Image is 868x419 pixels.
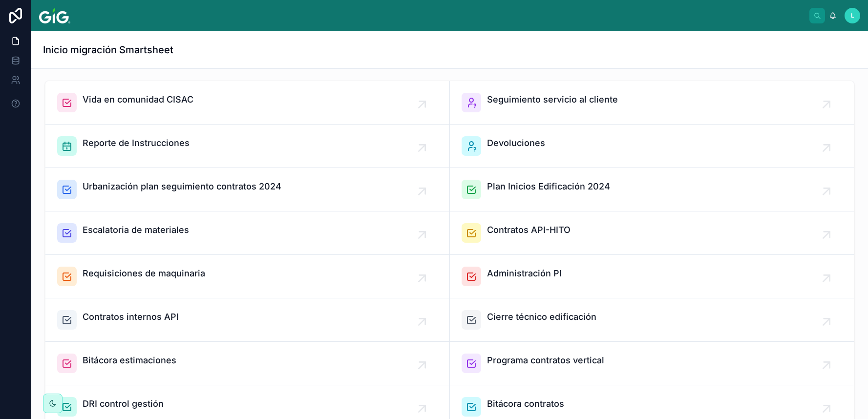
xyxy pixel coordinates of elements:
[83,397,164,411] span: DRI control gestión
[450,342,854,385] a: Programa contratos vertical
[83,267,205,280] span: Requisiciones de maquinaria
[39,8,70,23] img: App logo
[78,14,809,18] div: scrollable content
[487,180,610,193] span: Plan Inicios Edificación 2024
[487,354,604,367] span: Programa contratos vertical
[45,255,450,298] a: Requisiciones de maquinaria
[450,81,854,125] a: Seguimiento servicio al cliente
[450,298,854,342] a: Cierre técnico edificación
[83,310,179,324] span: Contratos internos API
[45,168,450,211] a: Urbanización plan seguimiento contratos 2024
[45,298,450,342] a: Contratos internos API
[83,93,193,106] span: Vida en comunidad CISAC
[45,81,450,125] a: Vida en comunidad CISAC
[487,136,545,150] span: Devoluciones
[45,211,450,255] a: Escalatoria de materiales
[83,223,189,237] span: Escalatoria de materiales
[83,180,281,193] span: Urbanización plan seguimiento contratos 2024
[45,342,450,385] a: Bitácora estimaciones
[487,93,618,106] span: Seguimiento servicio al cliente
[487,397,564,411] span: Bitácora contratos
[487,223,571,237] span: Contratos API-HITO
[487,310,596,324] span: Cierre técnico edificación
[851,12,854,20] span: L
[83,136,190,150] span: Reporte de Instrucciones
[450,211,854,255] a: Contratos API-HITO
[450,125,854,168] a: Devoluciones
[83,354,176,367] span: Bitácora estimaciones
[43,43,173,57] h1: Inicio migración Smartsheet
[45,125,450,168] a: Reporte de Instrucciones
[487,267,562,280] span: Administración PI
[450,255,854,298] a: Administración PI
[450,168,854,211] a: Plan Inicios Edificación 2024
